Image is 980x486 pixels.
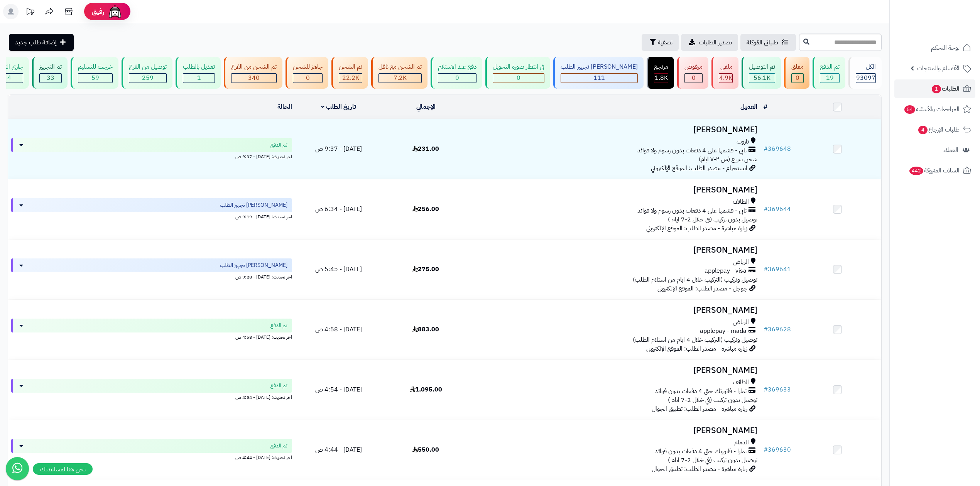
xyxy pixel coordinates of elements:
span: تمارا - فاتورتك حتى 4 دفعات بدون فوائد [655,387,747,396]
a: العملاء [894,141,975,159]
button: تصفية [642,34,679,51]
span: تم الدفع [270,322,287,329]
span: رفيق [92,7,104,16]
span: 0 [692,73,696,83]
span: تم الدفع [270,141,287,149]
span: # [764,385,768,394]
div: اخر تحديث: [DATE] - 9:37 ص [11,152,292,160]
div: 1 [183,74,215,83]
a: تحديثات المنصة [20,4,40,21]
span: المراجعات والأسئلة [904,104,960,115]
a: ملغي 4.9K [710,57,740,89]
div: 19 [820,74,839,83]
div: 340 [231,74,276,83]
a: الطلبات1 [894,79,975,98]
a: العميل [740,102,757,111]
div: 1766 [654,74,668,83]
span: لوحة التحكم [931,42,960,53]
span: زيارة مباشرة - مصدر الطلب: تطبيق الجوال [652,404,747,413]
a: لوحة التحكم [894,39,975,57]
div: دفع عند الاستلام [438,62,476,71]
span: الرياض [733,318,749,327]
div: اخر تحديث: [DATE] - 4:44 ص [11,453,292,461]
span: السلات المتروكة [909,165,960,176]
span: جوجل - مصدر الطلب: الموقع الإلكتروني [657,284,747,293]
span: # [764,265,768,274]
span: applepay - mada [700,327,747,336]
a: #369633 [764,385,791,394]
a: تم الشحن 22.2K [330,57,370,89]
div: [PERSON_NAME] تجهيز الطلب [561,62,638,71]
div: في انتظار صورة التحويل [493,62,544,71]
div: 33 [40,74,61,83]
a: خرجت للتسليم 59 [69,57,120,89]
a: جاهز للشحن 0 [284,57,330,89]
a: مرفوض 0 [676,57,710,89]
span: توصيل وتركيب (التركيب خلال 4 ايام من استلام الطلب) [633,335,757,344]
span: تمارا - فاتورتك حتى 4 دفعات بدون فوائد [655,447,747,456]
span: 883.00 [412,325,439,334]
a: تم الدفع 19 [811,57,847,89]
a: تاريخ الطلب [321,102,356,111]
a: تم التوصيل 56.1K [740,57,782,89]
span: 340 [248,73,260,83]
span: 4.9K [719,73,732,83]
a: توصيل من الفرع 259 [120,57,174,89]
span: 0 [306,73,310,83]
div: تم التجهيز [39,62,62,71]
div: مرتجع [654,62,668,71]
a: تعديل بالطلب 1 [174,57,222,89]
span: 19 [826,73,834,83]
span: 256.00 [412,204,439,214]
span: 54 [904,105,915,114]
div: ملغي [719,62,733,71]
h3: [PERSON_NAME] [473,306,757,315]
div: 7223 [379,74,421,83]
span: تاروت [737,137,749,146]
span: 33 [47,73,54,83]
span: [DATE] - 5:45 ص [315,265,362,274]
a: إضافة طلب جديد [9,34,74,51]
div: 0 [438,74,476,83]
span: [PERSON_NAME] تجهيز الطلب [220,262,287,269]
div: 59 [78,74,112,83]
span: 59 [91,73,99,83]
span: زيارة مباشرة - مصدر الطلب: الموقع الإلكتروني [646,224,747,233]
div: اخر تحديث: [DATE] - 4:58 ص [11,332,292,341]
span: 0 [517,73,520,83]
div: خرجت للتسليم [78,62,113,71]
span: 0 [455,73,459,83]
span: 1 [931,85,941,94]
a: تم التجهيز 33 [30,57,69,89]
span: الطائف [733,378,749,387]
a: تم الشحن من الفرع 340 [222,57,284,89]
span: 1 [197,73,201,83]
div: تم الشحن [339,62,362,71]
div: 4926 [719,74,732,83]
a: الكل93097 [847,57,883,89]
div: 0 [685,74,702,83]
span: شحن سريع (من ٢-٧ ايام) [699,155,757,164]
span: 275.00 [412,265,439,274]
span: 1,095.00 [410,385,442,394]
span: توصيل بدون تركيب (في خلال 2-7 ايام ) [668,395,757,405]
span: زيارة مباشرة - مصدر الطلب: تطبيق الجوال [652,464,747,474]
span: الأقسام والمنتجات [917,63,960,74]
a: تصدير الطلبات [681,34,738,51]
img: logo-2.png [928,16,973,32]
a: في انتظار صورة التحويل 0 [484,57,552,89]
a: دفع عند الاستلام 0 [429,57,484,89]
span: 56.1K [754,73,770,83]
div: اخر تحديث: [DATE] - 9:19 ص [11,212,292,220]
a: # [764,102,767,111]
span: [DATE] - 6:34 ص [315,204,362,214]
span: 231.00 [412,144,439,154]
div: 0 [792,74,803,83]
a: تم الشحن مع ناقل 7.2K [370,57,429,89]
div: تعديل بالطلب [183,62,215,71]
div: اخر تحديث: [DATE] - 4:54 ص [11,393,292,401]
div: 22236 [339,74,362,83]
span: 93097 [856,73,875,83]
span: طلباتي المُوكلة [747,38,778,47]
div: تم الشحن من الفرع [231,62,277,71]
